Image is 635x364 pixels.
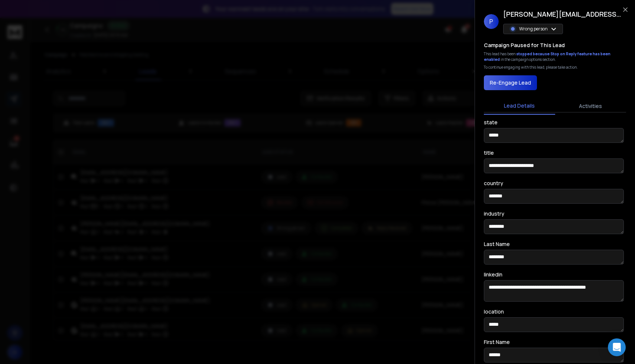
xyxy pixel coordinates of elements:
label: state [484,120,498,125]
span: P [484,14,499,29]
label: title [484,150,494,155]
label: Last Name [484,242,510,247]
button: Activities [555,98,626,114]
p: Wrong person [519,26,548,32]
label: location [484,309,504,314]
label: linkedin [484,272,502,277]
span: stopped because Stop on Reply feature has been enabled [484,51,610,62]
button: Re-Engage Lead [484,75,537,90]
h1: [PERSON_NAME][EMAIL_ADDRESS][DOMAIN_NAME] [503,9,622,19]
label: industry [484,211,504,216]
p: To continue engaging with this lead, please take action. [484,65,578,70]
label: First Name [484,340,510,345]
button: Lead Details [484,98,555,115]
div: This lead has been in the campaign options section. [484,51,626,62]
h3: Campaign Paused for This Lead [484,42,565,49]
label: country [484,181,503,186]
div: Open Intercom Messenger [608,338,626,356]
